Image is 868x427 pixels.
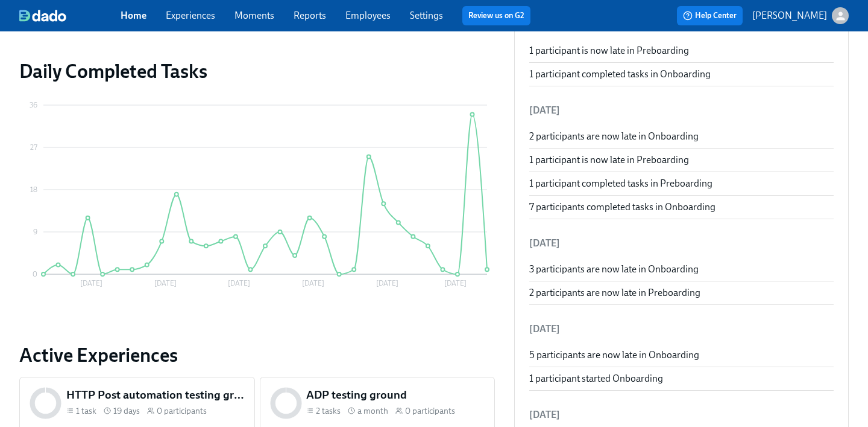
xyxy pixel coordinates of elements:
li: [DATE] [529,96,834,125]
tspan: 27 [30,143,37,152]
tspan: [DATE] [444,279,467,287]
span: 19 days [113,405,140,417]
div: 1 participant started Onboarding [529,372,834,385]
img: dado [19,10,66,22]
button: [PERSON_NAME] [752,7,849,24]
div: 5 participants are now late in Onboarding [529,348,834,362]
a: Review us on G2 [468,10,524,22]
span: Help Center [683,10,737,22]
a: dado [19,10,121,22]
div: 1 participant is now late in Preboarding [529,44,834,57]
a: Employees [345,10,391,21]
p: [PERSON_NAME] [752,9,827,22]
span: a month [357,405,388,417]
div: 1 participant completed tasks in Onboarding [529,68,834,81]
div: 3 participants are now late in Onboarding [529,263,834,276]
tspan: [DATE] [228,279,250,287]
tspan: [DATE] [376,279,398,287]
button: Help Center [677,6,743,25]
div: 1 participant completed tasks in Preboarding [529,177,834,190]
a: Experiences [166,10,215,21]
h5: HTTP Post automation testing ground [66,387,245,403]
a: Moments [234,10,274,21]
h2: Daily Completed Tasks [19,59,495,83]
a: Home [121,10,146,21]
h5: ADP testing ground [306,387,485,403]
li: [DATE] [529,229,834,258]
a: Reports [294,10,326,21]
tspan: [DATE] [302,279,324,287]
tspan: [DATE] [154,279,177,287]
a: Active Experiences [19,343,495,367]
button: Review us on G2 [462,6,530,25]
tspan: 0 [33,270,37,278]
a: Settings [410,10,443,21]
span: 0 participants [405,405,455,417]
div: 2 participants are now late in Onboarding [529,130,834,143]
tspan: [DATE] [80,279,102,287]
tspan: 18 [30,185,37,194]
span: 2 tasks [316,405,341,417]
div: 7 participants completed tasks in Onboarding [529,201,834,214]
tspan: 9 [33,228,37,236]
div: 1 participant is now late in Preboarding [529,153,834,167]
div: 2 participants are now late in Preboarding [529,286,834,300]
span: 0 participants [157,405,207,417]
span: 1 task [76,405,96,417]
li: [DATE] [529,315,834,344]
tspan: 36 [30,101,37,109]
